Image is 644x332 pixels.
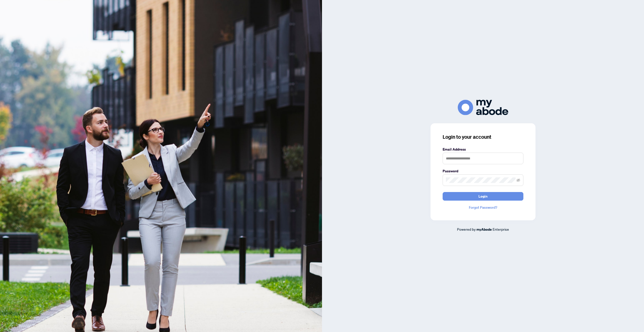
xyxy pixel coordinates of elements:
a: Forgot Password? [443,205,523,210]
span: Login [478,192,488,200]
h3: Login to your account [443,133,523,140]
a: myAbode [476,227,492,232]
label: Email Address [443,147,523,152]
label: Password [443,168,523,174]
span: Powered by [457,227,476,231]
img: ma-logo [458,100,508,115]
span: Enterprise [493,227,509,231]
span: eye-invisible [517,178,520,182]
button: Login [443,192,523,201]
